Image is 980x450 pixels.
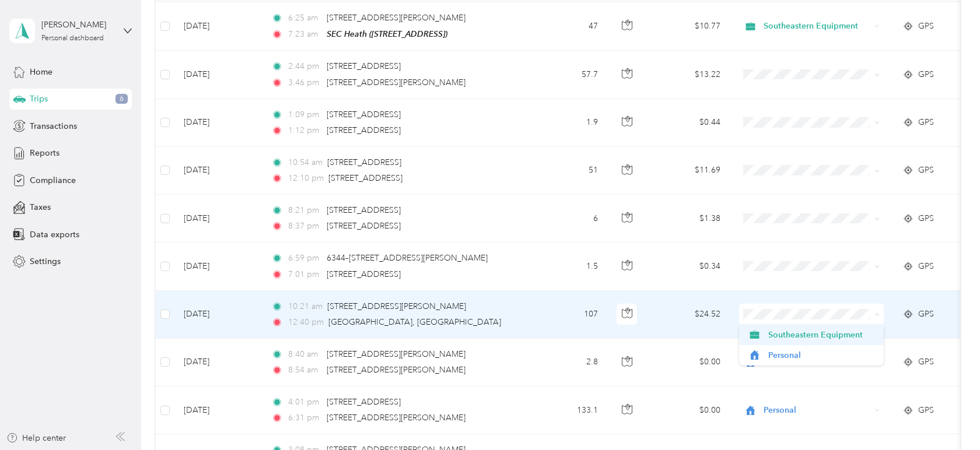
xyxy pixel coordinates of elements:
span: 6:25 am [288,12,321,24]
span: [STREET_ADDRESS][PERSON_NAME] [327,13,466,23]
span: GPS [918,260,934,273]
span: GPS [918,116,934,129]
span: [STREET_ADDRESS][PERSON_NAME] [327,301,466,311]
td: [DATE] [174,386,262,434]
td: $11.69 [648,147,730,195]
td: $0.34 [648,242,730,290]
span: [STREET_ADDRESS] [327,269,401,279]
span: GPS [918,164,934,177]
span: 6:31 pm [288,412,321,424]
span: [STREET_ADDRESS][PERSON_NAME] [327,365,466,375]
span: 1:09 pm [288,108,321,121]
td: 1.5 [530,242,607,290]
td: 47 [530,2,607,51]
span: [STREET_ADDRESS][PERSON_NAME] [327,413,466,423]
td: 2.8 [530,339,607,386]
span: Southeastern Equipment [768,329,876,341]
td: [DATE] [174,2,262,51]
span: 8:37 pm [288,220,321,233]
span: [STREET_ADDRESS] [327,397,401,407]
span: [STREET_ADDRESS] [327,125,401,135]
button: Help center [6,432,66,444]
span: Southeastern Equipment [764,20,870,33]
td: [DATE] [174,339,262,386]
span: 1:12 pm [288,124,321,137]
span: 2:44 pm [288,60,321,73]
td: [DATE] [174,99,262,147]
span: Transactions [30,120,77,132]
span: Personal [768,349,876,361]
span: 10:54 am [288,156,323,169]
span: 8:40 am [288,348,321,361]
td: $0.00 [648,339,730,386]
td: [DATE] [174,242,262,290]
span: [GEOGRAPHIC_DATA], [GEOGRAPHIC_DATA] [328,317,501,327]
span: [STREET_ADDRESS] [327,110,401,119]
td: [DATE] [174,291,262,339]
span: 7:23 am [288,28,321,41]
td: 57.7 [530,51,607,99]
iframe: Everlance-gr Chat Button Frame [915,385,980,450]
td: $0.44 [648,99,730,147]
span: [STREET_ADDRESS] [327,205,401,215]
span: Settings [30,255,61,268]
span: 6344–[STREET_ADDRESS][PERSON_NAME] [327,253,488,263]
span: GPS [918,308,934,321]
span: Home [30,66,52,78]
td: $24.52 [648,291,730,339]
span: 8:21 pm [288,204,321,217]
span: 10:21 am [288,300,323,313]
span: GPS [918,356,934,368]
span: [STREET_ADDRESS] [327,221,401,231]
span: Reports [30,147,60,159]
span: Trips [30,93,48,105]
span: Data exports [30,228,79,241]
div: [PERSON_NAME] [41,19,114,31]
td: 107 [530,291,607,339]
span: 7:01 pm [288,268,321,281]
span: Taxes [30,201,51,213]
td: $0.00 [648,386,730,434]
td: $10.77 [648,2,730,51]
span: 12:10 pm [288,172,324,185]
td: 133.1 [530,386,607,434]
span: 12:40 pm [288,316,324,329]
span: Compliance [30,174,76,187]
span: [STREET_ADDRESS] [327,157,401,167]
span: 6 [116,94,128,104]
td: 1.9 [530,99,607,147]
span: GPS [918,68,934,81]
span: GPS [918,20,934,33]
td: [DATE] [174,51,262,99]
span: [STREET_ADDRESS][PERSON_NAME] [327,349,466,359]
span: SEC Heath ([STREET_ADDRESS]) [327,29,447,38]
td: [DATE] [174,195,262,242]
span: 8:54 am [288,364,321,377]
span: [STREET_ADDRESS][PERSON_NAME] [327,78,466,87]
td: [DATE] [174,147,262,195]
td: $13.22 [648,51,730,99]
span: Personal [764,404,870,417]
span: GPS [918,212,934,225]
td: 6 [530,195,607,242]
td: $1.38 [648,195,730,242]
span: 3:46 pm [288,76,321,89]
span: [STREET_ADDRESS] [327,61,401,71]
td: 51 [530,147,607,195]
span: [STREET_ADDRESS] [328,173,402,183]
span: 4:01 pm [288,396,321,409]
div: Personal dashboard [41,35,104,42]
span: 6:59 pm [288,252,321,265]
